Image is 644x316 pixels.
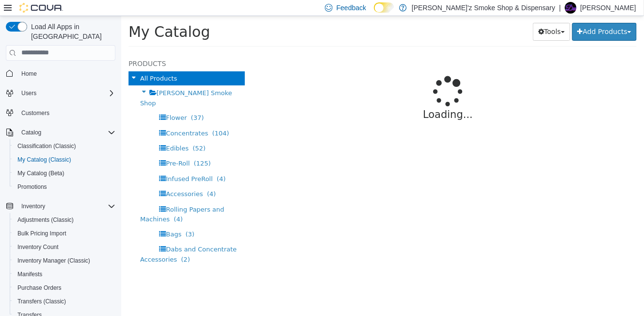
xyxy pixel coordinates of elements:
[45,129,67,136] span: Edibles
[17,183,47,191] span: Promotions
[17,230,66,237] span: Bulk Pricing Import
[64,215,73,222] span: (3)
[86,174,95,182] span: (4)
[19,73,111,90] span: [PERSON_NAME] Smoke Shop
[17,142,76,150] span: Classification (Classic)
[580,2,636,14] p: [PERSON_NAME]
[19,3,63,13] img: Cova
[14,268,115,280] span: Manifests
[2,67,119,81] button: Home
[71,129,84,136] span: (52)
[14,255,115,266] span: Inventory Manager (Classic)
[2,126,119,139] button: Catalog
[14,214,115,226] span: Adjustments (Classic)
[19,230,115,247] span: Dabs and Concentrate Accessories
[10,254,119,267] button: Inventory Manager (Classic)
[14,167,68,179] a: My Catalog (Beta)
[17,257,90,265] span: Inventory Manager (Classic)
[10,267,119,281] button: Manifests
[19,59,56,66] span: All Products
[2,86,119,100] button: Users
[17,67,115,80] span: Home
[19,190,103,207] span: Rolling Papers and Machines
[21,202,45,210] span: Inventory
[17,169,64,177] span: My Catalog (Beta)
[17,68,41,80] a: Home
[17,243,59,251] span: Inventory Count
[45,159,91,166] span: Infused PreRoll
[14,214,78,226] a: Adjustments (Classic)
[17,284,62,292] span: Purchase Orders
[7,42,124,53] h5: Products
[451,7,515,25] button: Add Products
[21,109,49,117] span: Customers
[14,154,115,166] span: My Catalog (Classic)
[10,166,119,180] button: My Catalog (Beta)
[52,200,61,207] span: (4)
[337,3,366,13] span: Feedback
[412,2,555,14] p: [PERSON_NAME]'z Smoke Shop & Dispensary
[374,2,394,13] input: Dark Mode
[17,87,40,99] button: Users
[10,139,119,153] button: Classification (Classic)
[27,22,115,41] span: Load All Apps in [GEOGRAPHIC_DATA]
[14,154,75,166] a: My Catalog (Classic)
[14,241,63,253] a: Inventory Count
[167,91,487,107] p: Loading...
[45,114,87,121] span: Concentrates
[17,127,115,138] span: Catalog
[17,107,115,119] span: Customers
[17,156,71,164] span: My Catalog (Classic)
[17,216,74,224] span: Adjustments (Classic)
[73,144,90,151] span: (125)
[45,174,81,182] span: Accessories
[14,282,115,294] span: Purchase Orders
[17,270,42,278] span: Manifests
[17,298,66,305] span: Transfers (Classic)
[374,13,374,13] span: Dark Mode
[17,87,115,99] span: Users
[91,114,108,121] span: (104)
[14,255,94,266] a: Inventory Manager (Classic)
[559,2,561,14] p: |
[10,227,119,240] button: Bulk Pricing Import
[412,7,449,25] button: Tools
[14,140,115,152] span: Classification (Classic)
[14,296,115,307] span: Transfers (Classic)
[7,7,89,24] span: My Catalog
[21,70,37,78] span: Home
[10,213,119,227] button: Adjustments (Classic)
[14,282,65,294] a: Purchase Orders
[10,180,119,194] button: Promotions
[14,181,51,193] a: Promotions
[21,129,41,136] span: Catalog
[17,200,49,212] button: Inventory
[70,98,83,105] span: (37)
[14,228,70,239] a: Bulk Pricing Import
[21,89,36,97] span: Users
[17,200,115,212] span: Inventory
[45,144,68,151] span: Pre-Roll
[17,107,53,119] a: Customers
[565,2,577,14] div: Dubie Smith
[10,295,119,308] button: Transfers (Classic)
[10,240,119,254] button: Inventory Count
[14,296,70,307] a: Transfers (Classic)
[10,153,119,166] button: My Catalog (Classic)
[14,167,115,179] span: My Catalog (Beta)
[14,268,46,280] a: Manifests
[60,240,68,247] span: (2)
[14,241,115,253] span: Inventory Count
[96,159,104,166] span: (4)
[10,281,119,295] button: Purchase Orders
[2,106,119,120] button: Customers
[45,215,60,222] span: Bags
[2,200,119,213] button: Inventory
[14,181,115,193] span: Promotions
[45,98,65,105] span: Flower
[14,140,80,152] a: Classification (Classic)
[17,127,45,138] button: Catalog
[14,228,115,239] span: Bulk Pricing Import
